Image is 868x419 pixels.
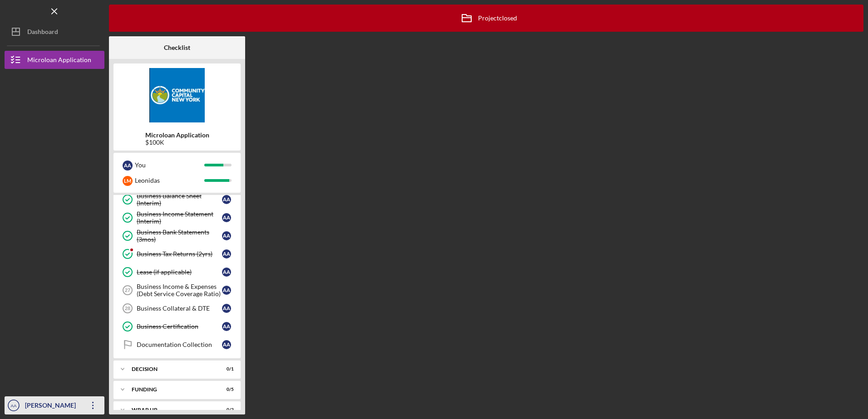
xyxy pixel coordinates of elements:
[118,263,236,281] a: Lease (if applicable)AA
[137,192,222,207] div: Business Balance Sheet (Interim)
[222,322,231,331] div: A A
[118,281,236,299] a: 27Business Income & Expenses (Debt Service Coverage Ratio)AA
[118,245,236,263] a: Business Tax Returns (2yrs)AA
[118,336,236,354] a: Documentation CollectionAA
[222,231,231,240] div: A A
[222,213,231,222] div: A A
[118,227,236,245] a: Business Bank Statements (3mos)AA
[125,306,130,311] tspan: 28
[125,287,130,293] tspan: 27
[137,268,222,276] div: Lease (if applicable)
[135,173,204,188] div: Leonidas
[137,250,222,258] div: Business Tax Returns (2yrs)
[137,210,222,225] div: Business Income Statement (Interim)
[217,407,234,413] div: 0 / 2
[118,299,236,317] a: 28Business Collateral & DTEAA
[217,366,234,372] div: 0 / 1
[222,304,231,313] div: A A
[137,341,222,348] div: Documentation Collection
[5,396,104,414] button: AA[PERSON_NAME]
[145,132,209,139] b: Microloan Application
[118,317,236,336] a: Business CertificationAA
[113,68,241,122] img: Product logo
[132,366,211,372] div: Decision
[145,139,209,146] div: $100K
[222,340,231,349] div: A A
[137,323,222,330] div: Business Certification
[132,407,211,413] div: Wrap up
[123,176,133,186] div: L M
[5,23,104,41] button: Dashboard
[11,403,17,408] text: AA
[135,157,204,173] div: You
[222,249,231,258] div: A A
[123,161,133,171] div: A A
[455,7,517,29] div: Project closed
[23,396,82,417] div: [PERSON_NAME]
[27,23,58,43] div: Dashboard
[222,268,231,277] div: A A
[137,229,222,243] div: Business Bank Statements (3mos)
[222,195,231,204] div: A A
[137,305,222,312] div: Business Collateral & DTE
[5,51,104,69] button: Microloan Application
[132,387,211,392] div: Funding
[118,209,236,227] a: Business Income Statement (Interim)AA
[164,44,190,51] b: Checklist
[27,51,91,71] div: Microloan Application
[217,387,234,392] div: 0 / 5
[222,286,231,295] div: A A
[137,283,222,297] div: Business Income & Expenses (Debt Service Coverage Ratio)
[118,190,236,209] a: Business Balance Sheet (Interim)AA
